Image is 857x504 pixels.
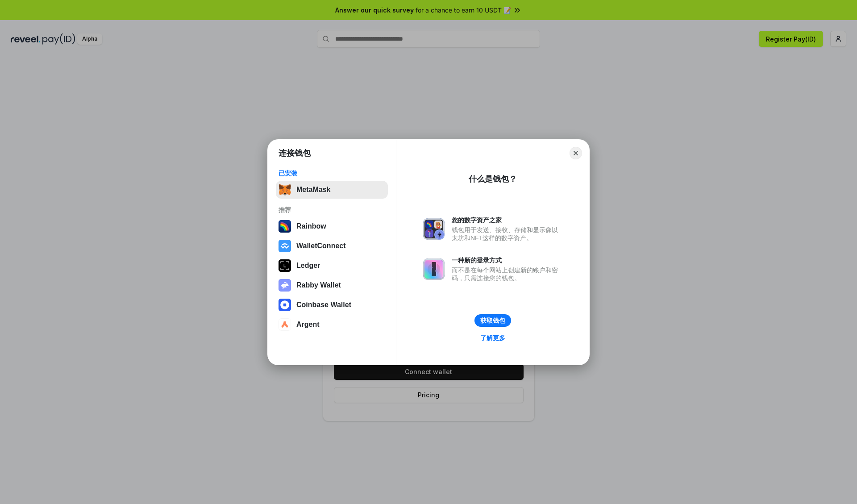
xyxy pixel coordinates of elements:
[279,220,291,233] img: svg+xml,%3Csvg%20width%3D%22120%22%20height%3D%22120%22%20viewBox%3D%220%200%20120%20120%22%20fil...
[279,259,291,272] img: svg+xml,%3Csvg%20xmlns%3D%22http%3A%2F%2Fwww.w3.org%2F2000%2Fsvg%22%20width%3D%2228%22%20height%3...
[279,148,311,158] h1: 连接钱包
[279,206,385,214] div: 推荐
[452,216,562,224] div: 您的数字资产之家
[296,242,346,250] div: WalletConnect
[279,279,291,292] img: svg+xml,%3Csvg%20xmlns%3D%22http%3A%2F%2Fwww.w3.org%2F2000%2Fsvg%22%20fill%3D%22none%22%20viewBox...
[276,217,388,235] button: Rainbow
[279,240,291,252] img: svg+xml,%3Csvg%20width%3D%2228%22%20height%3D%2228%22%20viewBox%3D%220%200%2028%2028%22%20fill%3D...
[475,332,511,344] a: 了解更多
[423,258,445,280] img: svg+xml,%3Csvg%20xmlns%3D%22http%3A%2F%2Fwww.w3.org%2F2000%2Fsvg%22%20fill%3D%22none%22%20viewBox...
[296,281,341,289] div: Rabby Wallet
[452,256,562,264] div: 一种新的登录方式
[279,169,385,177] div: 已安装
[452,226,562,242] div: 钱包用于发送、接收、存储和显示像以太坊和NFT这样的数字资产。
[276,181,388,199] button: MetaMask
[452,266,562,282] div: 而不是在每个网站上创建新的账户和密码，只需连接您的钱包。
[279,318,291,331] img: svg+xml,%3Csvg%20width%3D%2228%22%20height%3D%2228%22%20viewBox%3D%220%200%2028%2028%22%20fill%3D...
[276,296,388,314] button: Coinbase Wallet
[296,321,320,329] div: Argent
[279,183,291,196] img: svg+xml,%3Csvg%20fill%3D%22none%22%20height%3D%2233%22%20viewBox%3D%220%200%2035%2033%22%20width%...
[276,237,388,255] button: WalletConnect
[469,174,517,184] div: 什么是钱包？
[276,276,388,294] button: Rabby Wallet
[423,218,445,240] img: svg+xml,%3Csvg%20xmlns%3D%22http%3A%2F%2Fwww.w3.org%2F2000%2Fsvg%22%20fill%3D%22none%22%20viewBox...
[296,186,330,194] div: MetaMask
[276,316,388,333] button: Argent
[474,314,511,327] button: 获取钱包
[570,147,582,159] button: Close
[296,222,326,230] div: Rainbow
[296,262,320,270] div: Ledger
[279,299,291,311] img: svg+xml,%3Csvg%20width%3D%2228%22%20height%3D%2228%22%20viewBox%3D%220%200%2028%2028%22%20fill%3D...
[296,301,351,309] div: Coinbase Wallet
[480,317,505,325] div: 获取钱包
[276,257,388,275] button: Ledger
[480,334,505,342] div: 了解更多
